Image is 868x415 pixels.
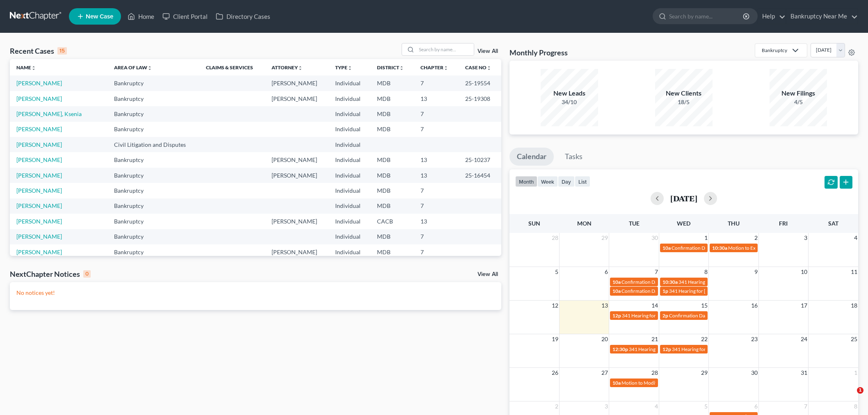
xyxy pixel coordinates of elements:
span: 25 [850,334,858,344]
span: Thu [728,220,740,227]
div: Recent Cases [10,46,67,56]
td: Individual [329,214,370,229]
td: MDB [370,183,414,198]
span: 10:30a [712,245,727,251]
span: 27 [601,368,609,378]
span: 341 Hearing for Hall, Hope [672,346,729,352]
span: 6 [754,401,758,411]
a: [PERSON_NAME] [16,95,62,102]
td: Individual [329,122,370,137]
span: 17 [800,301,808,310]
h2: [DATE] [670,194,697,203]
span: 1 [853,368,858,378]
span: 13 [601,301,609,310]
h3: Monthly Progress [509,48,568,57]
td: Bankruptcy [107,183,200,198]
td: [PERSON_NAME] [265,244,329,260]
td: MDB [370,122,414,137]
div: 4/5 [770,98,827,106]
span: 14 [651,301,659,310]
a: Help [758,9,786,24]
a: [PERSON_NAME] [16,141,62,148]
span: 23 [750,334,758,344]
td: 7 [414,106,459,121]
a: Client Portal [158,9,212,24]
span: Motion to Extend Stay Hearing Zoom [728,245,807,251]
td: 13 [414,91,459,106]
td: Civil Litigation and Disputes [107,137,200,152]
span: 2 [754,233,758,243]
span: 341 Hearing for [PERSON_NAME] [622,312,695,319]
div: 15 [57,47,67,55]
i: unfold_more [443,66,448,71]
span: 28 [551,233,559,243]
td: [PERSON_NAME] [265,91,329,106]
td: Bankruptcy [107,152,200,167]
span: 12 [551,301,559,310]
span: Confirmation Date for [PERSON_NAME] [669,312,756,319]
td: Individual [329,91,370,106]
div: 18/5 [655,98,713,106]
td: MDB [370,244,414,260]
span: 10:30a [662,279,678,285]
span: Fri [779,220,788,227]
a: Districtunfold_more [377,64,404,71]
td: MDB [370,75,414,91]
span: 29 [601,233,609,243]
input: Search by name... [669,9,744,24]
span: Sat [828,220,838,227]
div: 0 [83,270,91,278]
td: Individual [329,168,370,183]
span: 7 [803,401,808,411]
span: 7 [654,267,659,277]
button: list [575,176,590,187]
td: 7 [414,75,459,91]
span: 2 [554,401,559,411]
p: No notices yet! [16,289,495,297]
td: Individual [329,198,370,214]
span: 19 [551,334,559,344]
span: 5 [704,401,708,411]
a: Area of Lawunfold_more [114,64,152,71]
span: 11 [850,267,858,277]
div: New Filings [770,89,827,98]
td: 7 [414,229,459,244]
td: [PERSON_NAME] [265,214,329,229]
span: 4 [853,233,858,243]
div: 34/10 [541,98,598,106]
td: 7 [414,244,459,260]
iframe: Intercom live chat [840,387,860,407]
a: [PERSON_NAME] [16,172,62,179]
span: Confirmation Date for [PERSON_NAME] [621,288,708,294]
td: MDB [370,229,414,244]
span: 1 [857,387,863,394]
span: 2p [662,312,668,319]
span: 16 [750,301,758,310]
span: 8 [704,267,708,277]
span: 10a [612,288,621,294]
td: Individual [329,229,370,244]
span: New Case [86,14,113,20]
button: month [515,176,537,187]
span: 3 [604,401,609,411]
i: unfold_more [298,66,303,71]
span: 28 [651,368,659,378]
td: 7 [414,198,459,214]
a: [PERSON_NAME] [16,233,62,240]
td: Bankruptcy [107,198,200,214]
span: 24 [800,334,808,344]
td: Individual [329,152,370,167]
span: 10 [800,267,808,277]
td: Bankruptcy [107,75,200,91]
span: 3 [803,233,808,243]
td: Bankruptcy [107,244,200,260]
i: unfold_more [399,66,404,71]
button: day [558,176,575,187]
input: Search by name... [416,43,474,55]
a: Home [123,9,158,24]
td: Individual [329,244,370,260]
td: Bankruptcy [107,168,200,183]
span: 341 Hearing for [PERSON_NAME] [669,288,742,294]
span: 5 [554,267,559,277]
a: Attorneyunfold_more [272,64,303,71]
